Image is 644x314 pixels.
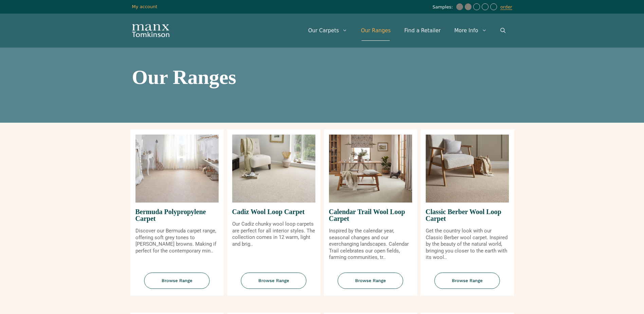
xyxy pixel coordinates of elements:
nav: Primary [301,20,512,41]
a: Open Search Bar [494,20,512,41]
span: Bermuda Polypropylene Carpet [135,203,219,228]
span: Browse Range [241,273,307,289]
img: Classic Berber Wool Loop Carpet [426,135,509,203]
a: Browse Range [421,273,514,296]
span: Cadiz Wool Loop Carpet [232,203,315,221]
span: Samples: [433,4,455,10]
a: Find a Retailer [398,20,447,41]
img: Calendar Trail Wool Loop Carpet [329,135,412,203]
p: Inspired by the calendar year, seasonal changes and our everchanging landscapes. Calendar Trail c... [329,228,412,261]
a: Browse Range [324,273,417,296]
img: Country Twist - Lake [465,3,472,10]
p: Our Cadiz chunky wool loop carpets are perfect for all interior styles. The collection comes in 1... [232,221,315,247]
span: Classic Berber Wool Loop Carpet [426,203,509,228]
p: Get the country look with our Classic Berber wool carpet. Inspired by the beauty of the natural w... [426,228,509,261]
span: Browse Range [435,273,500,289]
a: order [500,4,512,10]
p: Discover our Bermuda carpet range, offering soft grey tones to [PERSON_NAME] browns. Making if pe... [135,228,219,254]
a: Our Carpets [301,20,354,41]
img: Bermuda Polypropylene Carpet [135,135,219,203]
img: Country Twist - Scenery [456,3,463,10]
img: Cadiz Wool Loop Carpet [232,135,315,203]
span: Browse Range [338,273,403,289]
a: My account [132,4,158,9]
span: Calendar Trail Wool Loop Carpet [329,203,412,228]
a: Browse Range [130,273,224,296]
span: Browse Range [144,273,210,289]
a: More Info [447,20,493,41]
img: Manx Tomkinson [132,24,169,37]
a: Browse Range [227,273,320,296]
a: Our Ranges [354,20,398,41]
h1: Our Ranges [132,67,512,87]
